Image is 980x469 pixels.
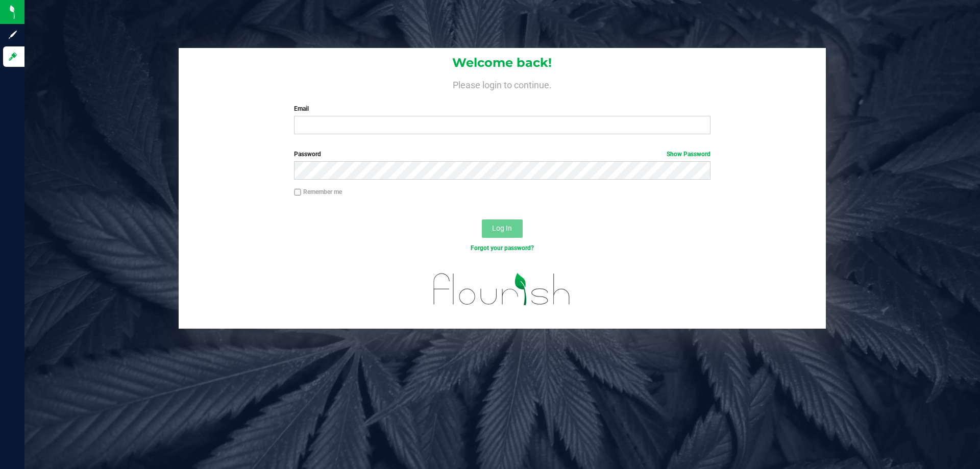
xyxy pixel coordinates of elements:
[471,244,534,252] a: Forgot your password?
[294,189,301,196] input: Remember me
[294,104,710,113] label: Email
[667,151,710,158] a: Show Password
[179,78,826,90] h4: Please login to continue.
[179,56,826,69] h1: Welcome back!
[492,224,512,232] span: Log In
[294,187,342,196] label: Remember me
[8,52,18,62] inline-svg: Log in
[421,263,583,315] img: flourish_logo.svg
[8,30,18,40] inline-svg: Sign up
[294,151,321,158] span: Password
[482,219,523,238] button: Log In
